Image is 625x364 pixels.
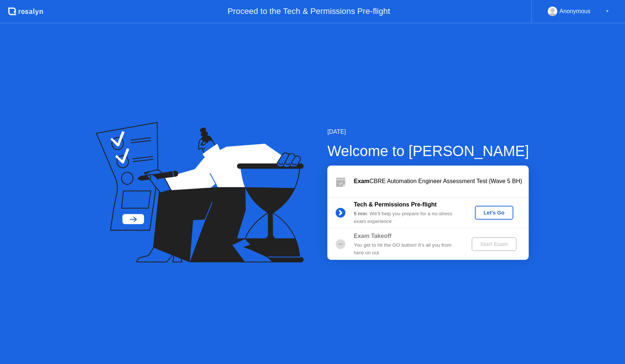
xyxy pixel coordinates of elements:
div: Welcome to [PERSON_NAME] [327,140,529,162]
b: Exam Takeoff [354,233,391,239]
div: Anonymous [559,7,591,16]
div: : We’ll help you prepare for a no-stress exam experience [354,210,459,225]
b: 5 min [354,211,367,216]
button: Let's Go [475,206,513,220]
b: Tech & Permissions Pre-flight [354,201,436,208]
div: Let's Go [478,210,510,216]
b: Exam [354,178,369,184]
button: Start Exam [472,237,517,251]
div: You get to hit the GO button! It’s all you from here on out [354,242,459,257]
div: [DATE] [327,128,529,136]
div: Start Exam [475,241,514,247]
div: ▼ [606,7,609,16]
div: CBRE Automation Engineer Assessment Test (Wave 5 BH) [354,177,529,186]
